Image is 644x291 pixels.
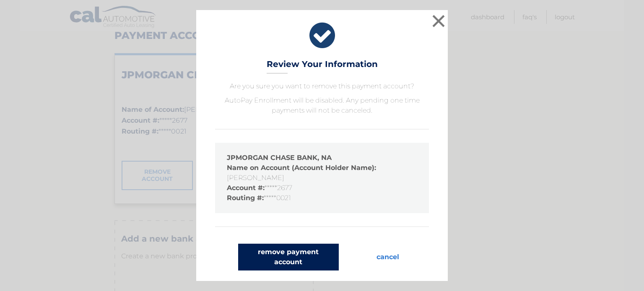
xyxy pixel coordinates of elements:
button: remove payment account [238,244,339,270]
li: [PERSON_NAME] [227,163,417,183]
strong: Routing #: [227,194,264,202]
strong: Account #: [227,184,265,192]
p: Are you sure you want to remove this payment account? [215,81,429,91]
strong: JPMORGAN CHASE BANK, NA [227,154,332,162]
h3: Review Your Information [267,59,378,74]
button: cancel [370,244,406,270]
p: AutoPay Enrollment will be disabled. Any pending one time payments will not be canceled. [215,95,429,116]
button: × [430,13,447,29]
strong: Name on Account (Account Holder Name): [227,164,376,172]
